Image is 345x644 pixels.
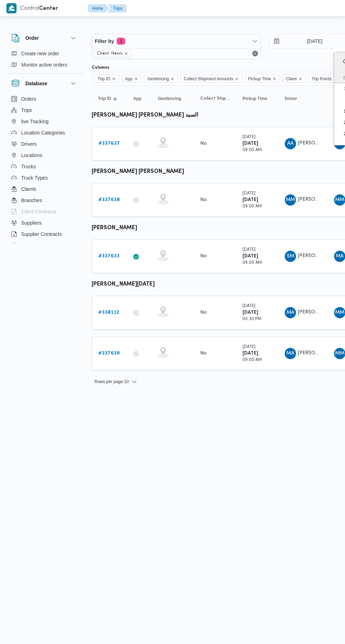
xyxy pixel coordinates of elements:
button: Locations [8,150,80,161]
button: Clients [8,183,80,195]
button: Order [11,34,78,42]
small: [DATE] [242,248,255,252]
span: Client: Hesni [94,50,131,57]
span: Trip ID [94,75,119,82]
span: App [125,75,133,83]
div: No [200,350,207,357]
div: Muhammad Ammad Rmdhan Alsaid Muhammad [285,307,296,318]
span: 1 active filters [117,38,125,45]
small: [DATE] [242,345,255,349]
button: Location Categories [8,127,80,138]
iframe: chat widget [7,616,30,637]
div: Muhammad Manib Muhammad Abadalamuqusod [285,194,296,206]
span: Trip Points [312,75,332,83]
b: # 337637 [98,141,120,146]
span: Client: Hesni [97,50,123,57]
h3: Database [25,79,47,88]
span: Trucks [21,162,36,171]
span: MM [286,194,295,206]
span: Geofencing [144,75,178,82]
span: Client [286,75,297,83]
div: Database [6,93,83,246]
button: Home [88,4,109,13]
span: MM [335,307,344,318]
div: Order [6,48,83,73]
small: 09:00 AM [242,261,262,265]
a: #337637 [98,139,120,148]
span: MA [336,251,344,262]
button: Trips [8,105,80,116]
button: Remove Trip Points from selection in this group [333,77,337,81]
span: Collect Shipment Amounts [200,96,230,101]
label: Columns [92,65,109,70]
b: [DATE] [242,310,258,315]
span: Devices [21,241,39,250]
b: [PERSON_NAME] [92,225,137,231]
b: [PERSON_NAME] [PERSON_NAME] السيد [92,113,198,118]
span: Geofencing [147,75,169,83]
small: 09:00 AM [242,148,262,152]
span: MA [287,348,294,359]
div: No [200,253,207,260]
b: Center [39,6,58,11]
div: No [200,197,207,203]
img: X8yXhbKr1z7QwAAAABJRU5ErkJggg== [6,3,17,13]
div: No [200,140,207,147]
span: Monitor active orders [21,61,67,69]
span: App [122,75,141,82]
button: Pickup Time [240,93,275,104]
b: [DATE] [242,141,258,146]
button: Orders [8,93,80,105]
span: Client Contracts [21,207,56,216]
button: Remove Geofencing from selection in this group [170,77,174,81]
button: Remove Pickup Time from selection in this group [272,77,277,81]
span: MM [335,348,344,359]
button: Branches [8,195,80,206]
small: 09:00 AM [242,205,262,208]
button: Suppliers [8,217,80,229]
div: No [200,310,207,316]
div: Salam Muhammad Abadalltaif Salam [285,251,296,262]
span: App [133,96,141,101]
span: live Tracking [21,117,49,126]
button: Truck Types [8,172,80,183]
span: Filter by [95,37,114,45]
button: live Tracking [8,116,80,127]
button: Create new order [8,48,80,59]
button: Filter by1 active filters [92,34,260,48]
button: Trip IDSorted in descending order [95,93,123,104]
span: MA [287,307,294,318]
a: #337639 [98,349,119,358]
span: Supplier Contracts [21,230,62,238]
span: Driver [285,96,297,101]
button: Database [11,79,78,88]
b: # 337639 [98,351,119,356]
span: Client [283,75,306,82]
b: [DATE] [242,198,258,202]
small: [DATE] [242,192,255,195]
span: Rows per page : 10 [94,377,129,386]
small: 05:30 PM [242,317,261,321]
button: Remove [251,49,259,58]
b: # 338112 [98,310,119,315]
span: SM [287,251,294,262]
span: Truck Types [21,174,48,182]
small: [DATE] [242,304,255,308]
span: Branches [21,196,42,205]
span: Trip ID; Sorted in descending order [98,96,111,101]
span: Orders [21,95,36,103]
span: Pickup Time [242,96,267,101]
b: # 337633 [98,254,119,258]
b: [PERSON_NAME][DATE] [92,282,155,287]
button: Monitor active orders [8,59,80,70]
button: Rows per page:10 [92,377,140,386]
h3: Order [25,34,39,42]
span: Clients [21,185,36,193]
span: Pickup Time [248,75,271,83]
a: #337633 [98,252,119,261]
span: Trips [21,106,32,114]
button: Supplier Contracts [8,229,80,240]
button: Devices [8,240,80,251]
span: MM [335,194,344,206]
svg: Sorted in descending order [112,96,118,101]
